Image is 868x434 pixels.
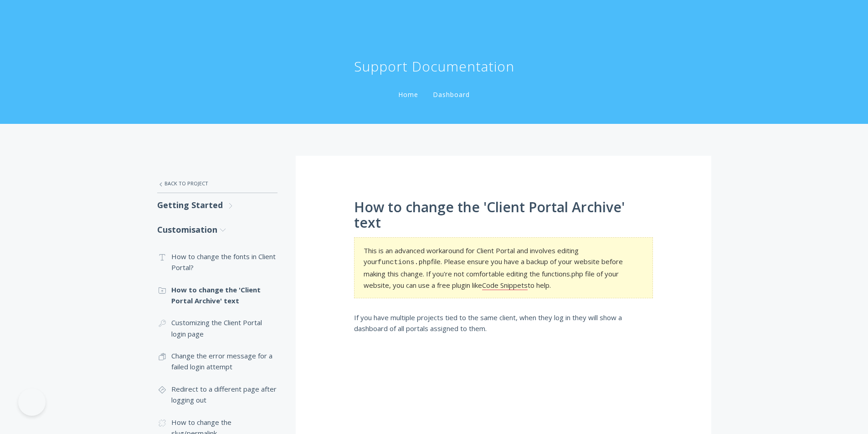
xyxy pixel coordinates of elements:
a: Dashboard [431,90,472,99]
h1: How to change the 'Client Portal Archive' text [354,199,653,230]
a: Change the error message for a failed login attempt [157,345,277,378]
a: Redirect to a different page after logging out [157,378,277,411]
a: How to change the fonts in Client Portal? [157,245,277,279]
h1: Support Documentation [354,57,514,76]
a: How to change the 'Client Portal Archive' text [157,279,277,312]
a: Getting Started [157,193,277,217]
section: This is an advanced workaround for Client Portal and involves editing your file. Please ensure yo... [354,237,653,299]
code: functions.php [378,259,431,266]
a: Back to Project [157,174,277,193]
a: Customisation [157,218,277,242]
a: Code Snippets [482,281,528,290]
a: Customizing the Client Portal login page [157,311,277,345]
a: Home [396,90,420,99]
p: If you have multiple projects tied to the same client, when they log in they will show a dashboar... [354,312,653,334]
iframe: Toggle Customer Support [18,388,46,416]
